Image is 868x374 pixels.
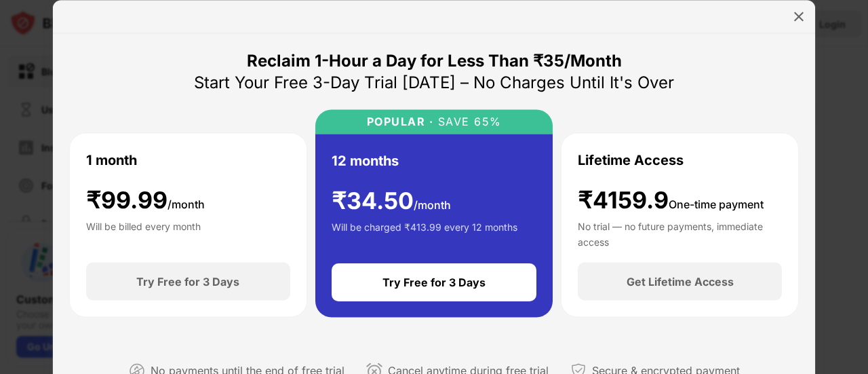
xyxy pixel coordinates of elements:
div: SAVE 65% [433,115,502,128]
div: Lifetime Access [578,149,684,170]
div: ₹ 99.99 [86,186,205,214]
div: Reclaim 1-Hour a Day for Less Than ₹35/Month [247,50,622,71]
div: Try Free for 3 Days [382,276,486,289]
div: 12 months [332,150,399,170]
div: Will be billed every month [86,219,201,246]
div: 1 month [86,149,137,170]
div: No trial — no future payments, immediate access [578,219,782,246]
div: ₹ 34.50 [332,187,451,214]
div: Try Free for 3 Days [136,275,239,288]
span: /month [414,198,451,211]
div: Get Lifetime Access [627,275,734,288]
div: ₹4159.9 [578,186,764,214]
span: One-time payment [669,197,764,210]
span: /month [167,197,205,210]
div: Will be charged ₹413.99 every 12 months [332,220,517,247]
div: POPULAR · [367,115,434,128]
div: Start Your Free 3-Day Trial [DATE] – No Charges Until It's Over [194,71,674,93]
